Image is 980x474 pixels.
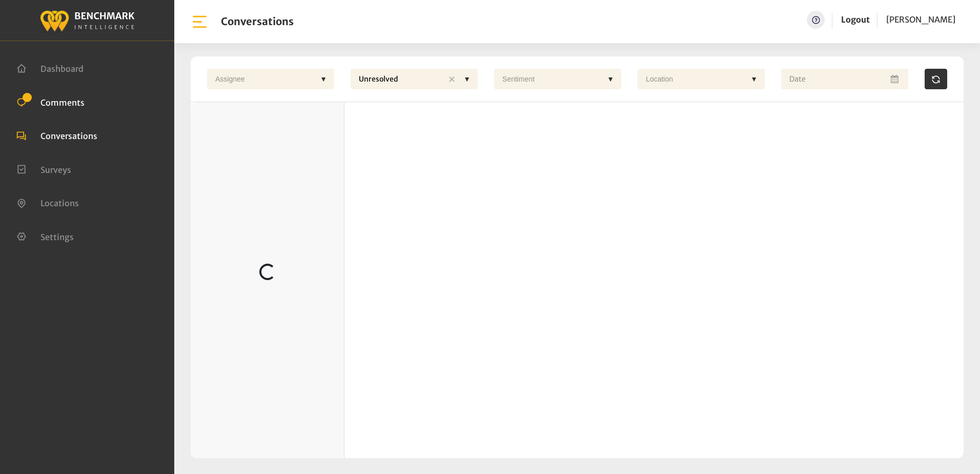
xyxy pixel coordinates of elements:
a: Dashboard [16,63,84,73]
a: Surveys [16,164,71,174]
div: ▼ [316,69,331,89]
span: Settings [40,231,74,242]
button: Open Calendar [889,69,902,89]
span: Dashboard [40,64,84,74]
div: Location [641,69,746,89]
span: Surveys [40,164,71,174]
img: benchmark [39,8,135,33]
a: Logout [841,14,870,25]
div: ▼ [459,69,475,89]
a: [PERSON_NAME] [886,11,955,29]
h1: Conversations [221,15,294,28]
a: Settings [16,231,74,241]
a: Locations [16,197,79,207]
div: Unresolved [354,69,444,90]
div: ▼ [746,69,762,89]
span: Locations [40,198,79,208]
span: [PERSON_NAME] [886,14,955,25]
a: Conversations [16,130,97,140]
a: Comments [16,96,85,107]
span: Conversations [40,131,97,141]
div: ▼ [603,69,618,89]
input: Date range input field [781,69,908,89]
div: Sentiment [497,69,603,89]
div: Assignee [210,69,316,89]
span: Comments [40,97,85,107]
div: ✕ [444,69,459,90]
a: Logout [841,11,870,29]
img: bar [191,13,209,31]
